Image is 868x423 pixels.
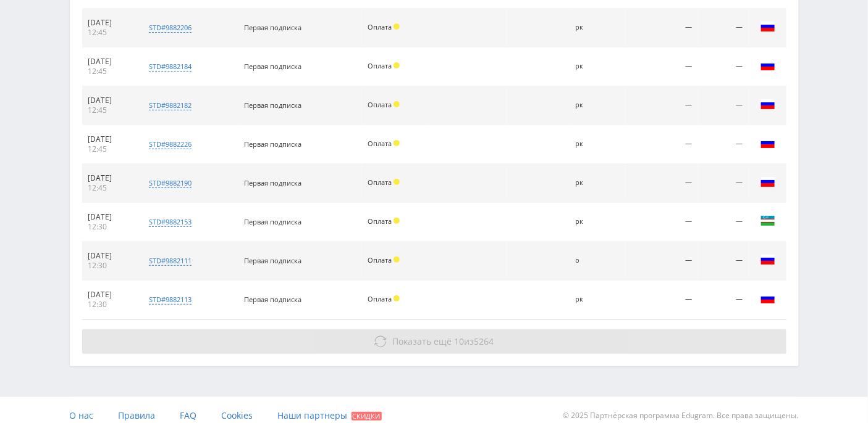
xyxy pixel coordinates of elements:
[244,256,301,265] span: Первая подписка
[222,409,253,421] span: Cookies
[626,9,698,47] td: —
[88,290,132,300] div: [DATE]
[626,281,698,319] td: —
[368,100,392,109] span: Оплата
[576,179,620,187] div: рк
[698,125,749,164] td: —
[368,294,392,303] span: Оплата
[244,295,301,304] span: Первая подписка
[88,300,132,310] div: 12:30
[244,178,301,187] span: Первая подписка
[88,212,132,222] div: [DATE]
[368,178,392,187] span: Оплата
[149,295,192,305] div: std#9882113
[761,19,775,34] img: rus.png
[88,57,132,67] div: [DATE]
[149,256,192,266] div: std#9882111
[368,139,392,148] span: Оплата
[761,175,775,189] img: rus.png
[119,409,156,421] span: Правила
[368,22,392,31] span: Оплата
[88,251,132,261] div: [DATE]
[88,173,132,183] div: [DATE]
[244,23,301,32] span: Первая подписка
[180,409,197,421] span: FAQ
[576,140,620,148] div: рк
[626,242,698,281] td: —
[149,62,192,72] div: std#9882184
[761,291,775,306] img: rus.png
[149,23,192,33] div: std#9882206
[149,178,192,188] div: std#9882190
[88,18,132,28] div: [DATE]
[392,335,494,347] span: из
[576,257,620,265] div: о
[394,62,400,68] span: Холд
[761,252,775,267] img: rus.png
[576,295,620,303] div: рк
[576,62,620,70] div: рк
[626,47,698,86] td: —
[394,257,400,263] span: Холд
[278,409,348,421] span: Наши партнеры
[474,335,494,347] span: 5264
[244,62,301,71] span: Первая подписка
[761,58,775,73] img: rus.png
[576,218,620,226] div: рк
[698,164,749,203] td: —
[88,144,132,154] div: 12:45
[394,179,400,185] span: Холд
[698,242,749,281] td: —
[352,412,382,421] span: Скидки
[244,101,301,110] span: Первая подписка
[368,61,392,70] span: Оплата
[576,23,620,31] div: рк
[761,97,775,112] img: rus.png
[454,335,464,347] span: 10
[394,101,400,107] span: Холд
[82,329,786,354] button: Показать ещё 10из5264
[698,86,749,125] td: —
[88,134,132,144] div: [DATE]
[761,213,775,228] img: uzb.png
[761,136,775,150] img: rus.png
[88,222,132,232] div: 12:30
[88,105,132,115] div: 12:45
[88,67,132,76] div: 12:45
[626,86,698,125] td: —
[698,47,749,86] td: —
[576,101,620,109] div: рк
[626,125,698,164] td: —
[149,139,192,149] div: std#9882226
[88,261,132,271] div: 12:30
[392,335,452,347] span: Показать ещё
[88,183,132,193] div: 12:45
[698,281,749,319] td: —
[394,140,400,146] span: Холд
[698,9,749,47] td: —
[394,295,400,302] span: Холд
[368,216,392,226] span: Оплата
[394,23,400,30] span: Холд
[368,255,392,265] span: Оплата
[626,203,698,242] td: —
[626,164,698,203] td: —
[70,409,94,421] span: О нас
[698,203,749,242] td: —
[149,101,192,110] div: std#9882182
[88,96,132,105] div: [DATE]
[88,28,132,38] div: 12:45
[394,218,400,224] span: Холд
[149,217,192,227] div: std#9882153
[244,139,301,149] span: Первая подписка
[244,217,301,226] span: Первая подписка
